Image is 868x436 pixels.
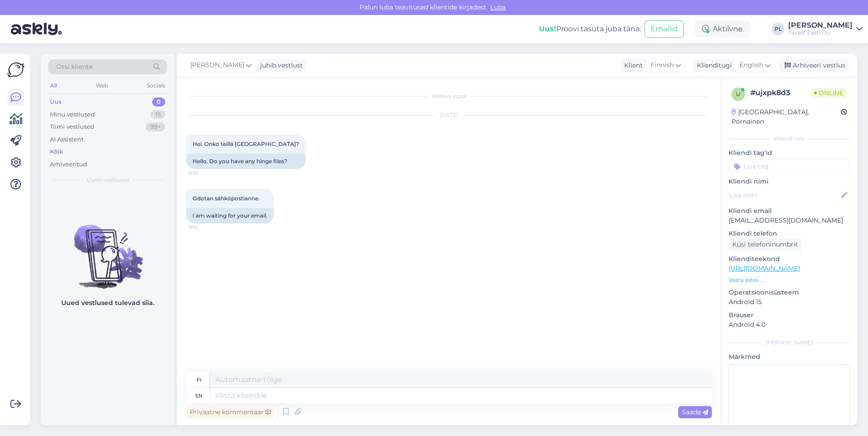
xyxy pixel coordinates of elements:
div: [PERSON_NAME] [788,22,853,29]
div: Klienditugi [693,61,732,70]
div: Küsi telefoninumbrit [729,238,802,251]
p: Kliendi tag'id [729,148,850,158]
p: Uued vestlused tulevad siia. [61,298,154,308]
div: Minu vestlused [50,110,95,119]
div: Klient [621,61,643,70]
input: Lisa tag [729,160,850,173]
span: Hei. Onko teillä [GEOGRAPHIC_DATA]? [192,140,299,147]
div: fi [197,372,201,388]
div: [PERSON_NAME] [729,339,850,347]
div: Kliendi info [729,135,850,143]
span: Saada [682,408,708,416]
div: Privaatne kommentaar [186,406,275,418]
div: I am waiting for your email. [186,208,274,223]
p: Android 15 [729,297,850,307]
div: en [195,388,202,403]
div: AI Assistent [50,135,84,144]
span: Online [810,88,847,98]
div: All [48,80,59,92]
div: Socials [145,80,167,92]
p: Kliendi nimi [729,177,850,186]
b: Uus! [539,24,556,33]
span: Finnish [651,60,674,70]
img: Askly Logo [7,61,25,78]
span: u [736,91,740,97]
div: juhib vestlust [256,61,303,70]
div: Arhiveeri vestlus [779,59,849,72]
p: Brauser [729,310,850,320]
p: Android 4.0 [729,320,850,329]
a: [URL][DOMAIN_NAME] [729,264,800,272]
button: Emailid [645,20,684,38]
div: Aktiivne [695,21,750,37]
span: 8:50 [189,170,223,176]
p: Klienditeekond [729,254,850,264]
p: Kliendi email [729,206,850,216]
div: # ujxpk8d3 [750,87,810,98]
span: Luba [488,3,508,11]
div: [DATE] [186,111,712,119]
span: Odotan sähköpostianne. [192,195,260,202]
div: PL [772,23,784,35]
p: Vaata edasi ... [729,276,850,284]
div: Tavast Eesti OÜ [788,29,853,36]
p: Kliendi telefon [729,229,850,238]
span: English [740,60,763,70]
span: [PERSON_NAME] [190,60,244,70]
div: Proovi tasuta juba täna: [539,24,641,34]
span: 8:53 [189,224,223,231]
div: 0 [152,97,165,107]
span: Uued vestlused [87,176,129,184]
a: [PERSON_NAME]Tavast Eesti OÜ [788,22,863,36]
div: Tiimi vestlused [50,122,94,131]
div: Uus [50,97,62,107]
div: Web [94,80,110,92]
div: [GEOGRAPHIC_DATA], Pornainen [731,107,841,126]
p: Operatsioonisüsteem [729,288,850,297]
p: [EMAIL_ADDRESS][DOMAIN_NAME] [729,216,850,225]
div: Kõik [50,147,63,156]
img: No chats [41,208,174,290]
input: Lisa nimi [729,190,839,200]
span: Otsi kliente [56,62,93,72]
p: Märkmed [729,352,850,362]
div: Vestlus algas [186,92,712,100]
div: 15 [151,110,165,119]
div: Hello. Do you have any hinge files? [186,154,306,169]
div: Arhiveeritud [50,160,87,169]
div: 99+ [146,122,165,131]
